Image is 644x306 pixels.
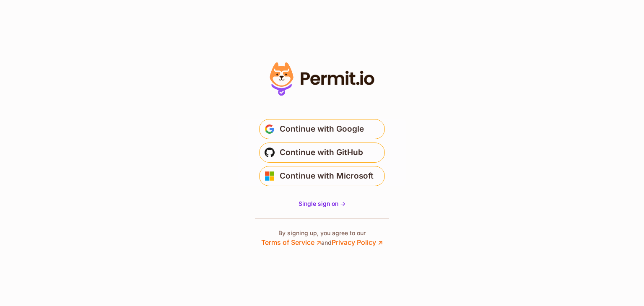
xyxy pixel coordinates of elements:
button: Continue with Microsoft [259,166,385,186]
button: Continue with GitHub [259,143,385,163]
button: Continue with Google [259,119,385,139]
p: By signing up, you agree to our and [261,229,383,247]
span: Continue with Microsoft [280,169,374,183]
span: Continue with GitHub [280,146,363,159]
a: Single sign on -> [299,200,345,208]
a: Privacy Policy ↗ [332,238,383,246]
span: Single sign on -> [299,200,345,207]
span: Continue with Google [280,122,364,136]
a: Terms of Service ↗ [261,238,321,246]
